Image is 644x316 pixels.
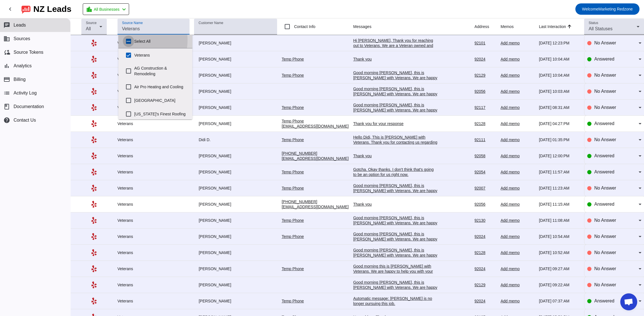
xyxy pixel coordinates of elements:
div: Add memo [501,89,534,94]
a: Temp Phone [282,266,304,271]
div: Add memo [501,266,534,271]
div: Veterans [118,250,190,255]
label: Air Pro Heating and Cooling [134,81,188,93]
a: Temp Phone [282,57,304,61]
div: Add memo [501,250,534,255]
div: 92024 [475,298,496,304]
mat-icon: Yelp [91,298,97,304]
div: [DATE] 11:23:AM [539,186,580,191]
div: 92056 [475,89,496,94]
mat-icon: Yelp [91,72,97,79]
mat-icon: chevron_left [121,6,127,13]
div: Veterans [118,266,190,271]
mat-icon: Yelp [91,120,97,127]
div: [PERSON_NAME] [194,105,277,110]
span: Marketing Redzone [582,5,633,13]
div: 92117 [475,105,496,110]
a: Temp Phone [282,137,304,142]
span: Analytics [14,63,32,68]
div: Veterans [118,218,190,223]
mat-icon: chevron_left [7,6,14,12]
mat-icon: Yelp [91,233,97,240]
div: 92054 [475,169,496,175]
a: [PHONE_NUMBER] [282,151,317,156]
mat-icon: location_city [86,6,93,13]
div: Veterans [118,40,190,46]
div: Add memo [501,73,534,78]
span: Billing [14,77,26,82]
div: 92024 [475,266,496,271]
img: logo [21,4,31,14]
div: [PERSON_NAME] [194,57,277,62]
mat-label: Source Name [122,21,143,25]
span: No Answer [594,186,616,190]
a: Temp Phone [282,119,304,123]
div: Good morning [PERSON_NAME], this is [PERSON_NAME] with Veterans. We are happy to help you with yo... [353,280,438,305]
span: No Answer [594,73,616,78]
span: All Statuses [589,26,612,31]
a: Temp Phone [282,170,304,174]
div: Good morning [PERSON_NAME], this is [PERSON_NAME] with Veterans. We are happy to help you with yo... [353,183,438,214]
div: [DATE] 12:23:PM [539,40,580,46]
mat-label: Status [589,21,598,25]
button: All Businesses [83,3,129,15]
span: book [3,103,10,110]
mat-icon: list [3,90,10,96]
mat-icon: Yelp [91,88,97,95]
div: Veterans [118,121,190,126]
div: [DATE] 11:08:AM [539,218,580,223]
div: [DATE] 10:52:AM [539,250,580,255]
div: Add memo [501,137,534,142]
div: Didi D. [194,137,277,142]
div: Add memo [501,234,534,239]
div: NZ Leads [33,5,71,13]
div: 92056 [475,202,496,207]
div: 92058 [475,153,496,158]
div: [PERSON_NAME] [194,298,277,304]
span: Answered [594,153,614,158]
div: [DATE] 01:35:PM [539,137,580,142]
span: Welcome [582,7,599,11]
div: [DATE] 10:04:AM [539,57,580,62]
span: Sources [14,36,30,41]
div: [DATE] 11:15:AM [539,202,580,207]
mat-icon: Yelp [91,152,97,159]
div: Add memo [501,218,534,223]
span: All Businesses [94,5,119,13]
mat-icon: Yelp [91,104,97,111]
div: Add memo [501,202,534,207]
label: [GEOGRAPHIC_DATA] [134,94,188,107]
div: [PERSON_NAME] [194,202,277,207]
mat-icon: Yelp [91,201,97,208]
span: No Answer [594,282,616,287]
mat-icon: chat [3,22,10,29]
div: Veterans [118,202,190,207]
a: Temp Phone [282,186,304,190]
div: [DATE] 04:27:PM [539,121,580,126]
mat-icon: Yelp [91,56,97,63]
span: No Answer [594,250,616,255]
mat-icon: business [3,35,10,42]
div: 92024 [475,234,496,239]
span: No Answer [594,89,616,94]
div: [PERSON_NAME] [194,266,277,271]
div: [DATE] 12:00:PM [539,153,580,158]
div: Veterans [118,169,190,175]
div: [DATE] 10:03:AM [539,89,580,94]
input: Veterans [122,25,185,32]
label: Veterans [134,49,188,61]
div: Good morning [PERSON_NAME], this is [PERSON_NAME] with Veterans. We are happy to help you with yo... [353,231,438,252]
div: [DATE] 09:27:AM [539,266,580,271]
span: No Answer [594,137,616,142]
label: Select All [134,35,188,48]
div: Hi [PERSON_NAME], Thank you for reaching out to Veterans. We are a Veteran owned and operated HVA... [353,38,438,74]
div: 92111 [475,137,496,142]
button: WelcomeMarketing Redzone [575,3,640,15]
mat-icon: Yelp [91,265,97,272]
span: No Answer [594,234,616,239]
div: [PERSON_NAME] [194,250,277,255]
div: Good morning [PERSON_NAME], this is [PERSON_NAME] with Veterans. We are happy to help you with th... [353,102,438,123]
mat-icon: Yelp [91,217,97,224]
mat-icon: cloud_sync [3,49,10,56]
span: Answered [594,121,614,126]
